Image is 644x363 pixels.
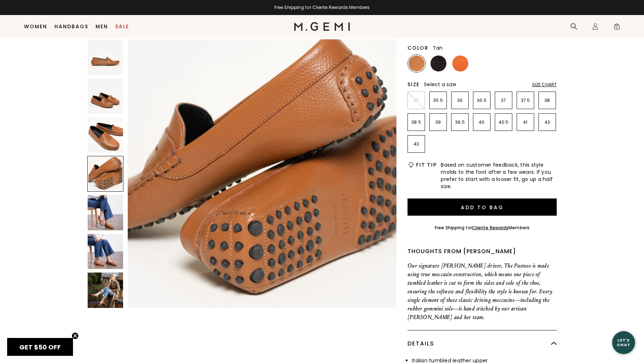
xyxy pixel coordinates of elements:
[452,55,468,72] img: Orangina
[88,79,123,114] img: The Pastoso
[19,343,61,352] span: GET $50 OFF
[430,55,447,72] img: Black
[72,332,79,339] button: Close teaser
[452,98,468,103] p: 36
[539,119,556,125] p: 42
[539,98,556,103] p: 38
[408,261,557,322] p: Our signature [PERSON_NAME] driver, The Pastoso is made using true moccasin construction, which m...
[96,24,108,29] a: Men
[473,98,490,103] p: 36.5
[408,119,425,125] p: 38.5
[416,162,436,168] h2: Fit Tip
[115,24,129,29] a: Sale
[88,234,123,269] img: The Pastoso
[408,45,429,51] h2: Color
[472,225,509,231] a: Cliente Rewards
[409,55,425,72] img: Tan
[441,161,557,190] span: Based on customer feedback, this style molds to the foot after a few wears. If you prefer to star...
[532,82,557,88] div: Size Chart
[435,225,530,231] div: Free Shipping for Members
[408,198,557,216] button: Add to Bag
[430,98,447,103] p: 35.5
[430,119,447,125] p: 39
[88,273,123,308] img: The Pastoso
[613,24,620,31] span: 0
[452,119,468,125] p: 39.5
[473,119,490,125] p: 40
[408,82,420,87] h2: Size
[408,141,425,147] p: 43
[424,81,456,88] span: Select a size
[408,330,557,357] div: Details
[128,39,397,308] img: The Pastoso
[517,98,534,103] p: 37.5
[517,119,534,125] p: 41
[433,44,443,51] span: Tan
[88,40,123,75] img: The Pastoso
[612,338,635,347] div: Let's Chat
[495,98,512,103] p: 37
[294,22,350,31] img: M.Gemi
[88,117,123,153] img: The Pastoso
[7,338,73,356] div: GET $50 OFFClose teaser
[408,247,557,256] div: Thoughts from [PERSON_NAME]
[24,24,47,29] a: Women
[88,195,123,230] img: The Pastoso
[408,98,425,103] p: 35
[54,24,88,29] a: Handbags
[495,119,512,125] p: 40.5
